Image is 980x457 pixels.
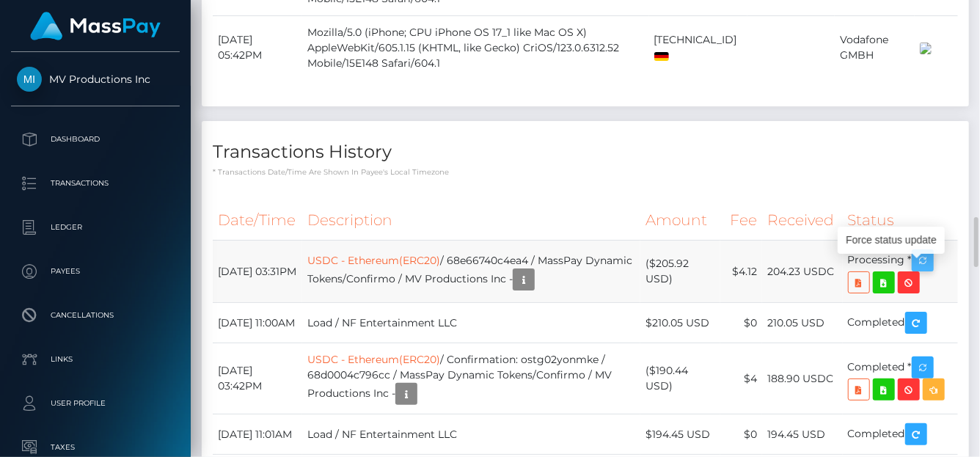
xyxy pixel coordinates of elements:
td: [DATE] 03:31PM [213,241,302,303]
td: / 68e66740c4ea4 / MassPay Dynamic Tokens/Confirmo / MV Productions Inc - [302,241,640,303]
p: User Profile [17,392,174,414]
td: / Confirmation: ostg02yonmke / 68d0004c796cc / MassPay Dynamic Tokens/Confirmo / MV Productions I... [302,343,640,414]
td: Mozilla/5.0 (iPhone; CPU iPhone OS 17_1 like Mac OS X) AppleWebKit/605.1.15 (KHTML, like Gecko) C... [302,15,649,80]
td: Completed * [843,343,958,414]
td: ($190.44 USD) [640,343,720,414]
a: Cancellations [11,297,180,334]
td: $210.05 USD [640,303,720,343]
h4: Transactions History [213,139,958,165]
td: Completed [843,414,958,455]
td: 188.90 USDC [762,343,843,414]
td: Load / NF Entertainment LLC [302,303,640,343]
td: $4.12 [720,241,762,303]
td: Vodafone GMBH [835,15,915,80]
p: Dashboard [17,128,174,150]
a: Ledger [11,209,180,246]
td: [DATE] 05:42PM [213,15,302,80]
td: Processing * [843,241,958,303]
td: [DATE] 03:42PM [213,343,302,414]
p: * Transactions date/time are shown in payee's local timezone [213,167,958,178]
a: Payees [11,253,180,290]
a: Transactions [11,165,180,202]
a: Dashboard [11,121,180,158]
td: $0 [720,303,762,343]
th: Amount [640,200,720,241]
td: 210.05 USD [762,303,843,343]
img: 200x100 [920,43,932,54]
p: Links [17,348,174,370]
th: Status [843,200,958,241]
a: Links [11,341,180,378]
td: 194.45 USD [762,414,843,455]
a: USDC - Ethereum(ERC20) [307,254,440,267]
img: MassPay Logo [30,12,161,40]
td: [TECHNICAL_ID] [649,15,747,80]
p: Payees [17,260,174,282]
td: [DATE] 11:00AM [213,303,302,343]
td: $4 [720,343,762,414]
td: 204.23 USDC [762,241,843,303]
a: User Profile [11,385,180,422]
td: $0 [720,414,762,455]
p: Cancellations [17,304,174,326]
th: Fee [720,200,762,241]
td: Load / NF Entertainment LLC [302,414,640,455]
p: Ledger [17,216,174,238]
th: Description [302,200,640,241]
th: Received [762,200,843,241]
div: Force status update [838,227,945,254]
img: MV Productions Inc [17,67,42,92]
th: Date/Time [213,200,302,241]
td: [DATE] 11:01AM [213,414,302,455]
img: de.png [654,52,669,61]
a: USDC - Ethereum(ERC20) [307,353,440,366]
span: MV Productions Inc [11,73,180,86]
td: ($205.92 USD) [640,241,720,303]
td: $194.45 USD [640,414,720,455]
td: Completed [843,303,958,343]
p: Transactions [17,172,174,194]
